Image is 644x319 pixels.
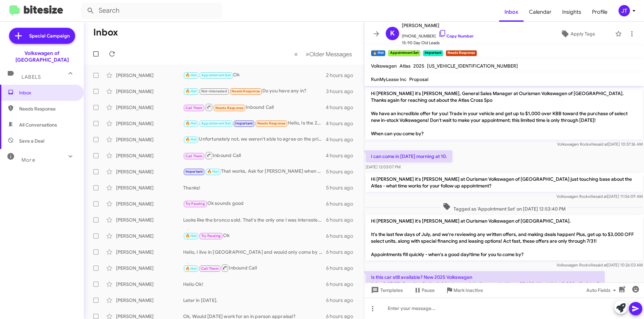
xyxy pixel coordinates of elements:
[257,121,286,126] span: Needs Response
[326,136,359,143] div: 4 hours ago
[402,21,474,29] span: [PERSON_NAME]
[326,265,359,271] div: 6 hours ago
[116,265,183,271] div: [PERSON_NAME]
[326,88,359,95] div: 3 hours ago
[556,194,643,199] span: Volkswagen Rockville [DATE] 11:06:09 AM
[183,232,326,240] div: Ok
[183,217,326,223] div: Looks like the bronco sold. That's the only one I was interested in in. Thank you for your time
[427,63,518,69] span: [US_VEHICLE_IDENTIFICATION_NUMBER]
[556,262,643,267] span: Volkswagen Rockville [DATE] 10:26:03 AM
[235,121,253,126] span: Important
[440,203,568,212] span: Tagged as 'Appointment Set' on [DATE] 12:53:40 PM
[499,2,524,22] a: Inbox
[370,284,403,296] span: Templates
[402,29,474,39] span: [PHONE_NUMBER]
[543,28,612,40] button: Apply Tags
[201,73,231,77] span: Appointment Set
[294,50,298,58] span: «
[524,2,557,22] a: Calendar
[116,233,183,239] div: [PERSON_NAME]
[185,154,203,158] span: Call Them
[366,215,643,260] p: Hi [PERSON_NAME] it's [PERSON_NAME] at Ourisman Volkswagen of [GEOGRAPHIC_DATA]. It's the last fe...
[183,264,326,272] div: Inbound Call
[557,2,587,22] span: Insights
[326,201,359,207] div: 6 hours ago
[116,152,183,159] div: [PERSON_NAME]
[388,50,420,56] small: Appointment Set
[201,266,219,271] span: Call Them
[586,284,619,296] span: Auto Fields
[185,73,197,77] span: 🔥 Hot
[21,74,41,80] span: Labels
[619,5,630,16] div: JT
[116,217,183,223] div: [PERSON_NAME]
[326,152,359,159] div: 4 hours ago
[366,150,452,162] p: I can come in [DATE] morning at 10.
[402,39,474,46] span: 15-90 Day Old Leads
[183,200,326,208] div: Ok sounds good
[326,104,359,111] div: 4 hours ago
[438,33,474,38] a: Copy Number
[183,119,326,127] div: Hello, Is the 2025 Atlas 2.0T SEL Premium R-Line in the color Mountain Lake B still available? It...
[21,157,35,163] span: More
[371,50,385,56] small: 🔥 Hot
[29,32,70,39] span: Special Campaign
[183,136,326,143] div: Unfortunately not, we weren't able to agree on the price
[116,104,183,111] div: [PERSON_NAME]
[215,106,244,110] span: Needs Response
[366,87,643,140] p: Hi [PERSON_NAME] it's [PERSON_NAME], General Sales Manager at Ourisman Volkswagen of [GEOGRAPHIC_...
[371,76,407,82] span: RunMyLease Inc
[201,234,221,238] span: Try Pausing
[183,71,326,79] div: Ok
[116,184,183,191] div: [PERSON_NAME]
[183,281,326,288] div: Hello Ok!
[326,281,359,288] div: 6 hours ago
[557,142,643,147] span: Volkswagen Rockville [DATE] 10:37:36 AM
[326,168,359,175] div: 5 hours ago
[446,50,477,56] small: Needs Response
[185,234,197,238] span: 🔥 Hot
[185,106,203,110] span: Call Them
[116,136,183,143] div: [PERSON_NAME]
[201,89,227,93] span: Not-Interested
[423,50,443,56] small: Important
[326,249,359,255] div: 6 hours ago
[366,173,643,192] p: Hi [PERSON_NAME] it's [PERSON_NAME] at Ourisman Volkswagen of [GEOGRAPHIC_DATA] just touching bas...
[183,103,326,111] div: Inbound Call
[413,63,424,69] span: 2025
[231,89,260,93] span: Needs Response
[326,233,359,239] div: 6 hours ago
[185,169,203,174] span: Important
[19,105,76,112] span: Needs Response
[422,284,435,296] span: Pause
[326,184,359,191] div: 5 hours ago
[440,284,488,296] button: Mark Inactive
[306,50,309,58] span: »
[587,2,613,22] a: Profile
[201,121,231,126] span: Appointment Set
[571,28,595,40] span: Apply Tags
[290,47,356,61] nav: Page navigation example
[19,122,57,128] span: All Conversations
[183,151,326,160] div: Inbound Call
[116,249,183,255] div: [PERSON_NAME]
[290,47,302,61] button: Previous
[19,138,44,144] span: Save a Deal
[116,281,183,288] div: [PERSON_NAME]
[93,27,118,38] h1: Inbox
[581,284,624,296] button: Auto Fields
[185,266,197,271] span: 🔥 Hot
[183,297,326,304] div: Later in [DATE].
[595,194,607,199] span: said at
[309,51,352,58] span: Older Messages
[399,63,411,69] span: Atlas
[409,76,428,82] span: Proposal
[371,63,397,69] span: Volkswagen
[9,28,75,44] a: Special Campaign
[185,137,197,142] span: 🔥 Hot
[302,47,356,61] button: Next
[116,201,183,207] div: [PERSON_NAME]
[81,3,222,19] input: Search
